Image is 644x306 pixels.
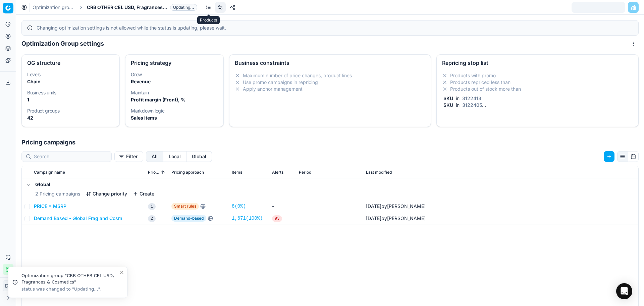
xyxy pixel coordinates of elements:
div: Business constraints [235,60,426,65]
span: in [454,102,461,108]
span: Items [232,170,242,175]
span: in [454,95,461,101]
li: Products with promo [442,72,633,79]
a: Optimization groups [33,4,75,11]
strong: 42 [27,115,33,121]
button: Close toast [118,268,126,276]
h1: Optimization Group settings [21,39,104,48]
a: 1,671(100%) [232,215,263,222]
td: - [269,200,296,212]
span: 2 [148,215,156,222]
span: Demand-based [171,215,206,222]
span: Updating... [170,4,197,11]
div: Optimization group "CRB OTHER CEL USD, Fragrances & Cosmetics" [21,272,119,286]
span: 3122405 [461,102,483,108]
li: Maximum number of price changes, product lines [235,72,426,79]
h1: Pricing campaigns [16,138,644,147]
button: Change priority [86,190,127,197]
span: [DATE] [366,215,381,221]
div: Changing optimization settings is not allowed while the status is updating, please wait. [37,25,633,31]
span: 2 Pricing campaigns [35,190,80,197]
span: Priority [148,170,159,175]
strong: Sales items [131,115,157,121]
div: by [PERSON_NAME] [366,215,426,222]
div: Pricing strategy [131,60,218,65]
h5: Global [35,181,154,188]
strong: Profit margin (Front), % [131,97,185,102]
div: status was changed to "Updating...". [21,286,119,292]
input: Search [34,153,107,160]
dt: Business units [27,90,114,95]
span: [DATE] [366,203,381,209]
span: CRB OTHER CEL USD, Fragrances & CosmeticsUpdating... [87,4,197,11]
div: Open Intercom Messenger [616,283,632,299]
span: Last modified [366,170,392,175]
span: 3122413 [461,95,483,101]
span: Period [299,170,311,175]
span: 1 [148,203,156,210]
span: CRB OTHER CEL USD, Fragrances & Cosmetics [87,4,167,11]
div: Repricing stop list [442,60,633,65]
span: Campaign name [34,170,65,175]
span: SKU [442,95,454,101]
li: Use promo campaigns in repricing [235,79,426,86]
button: global [186,151,212,162]
span: Smart rules [171,203,199,210]
button: Demand Based - Global Frag and Cosm [34,215,122,222]
dt: Markdown logic [131,108,218,113]
nav: breadcrumb [33,4,197,11]
span: DS [3,281,13,291]
span: 93 [272,215,282,222]
button: Filter [114,151,143,162]
strong: Chain [27,79,41,84]
button: Create [133,190,154,197]
div: Products [197,16,220,24]
a: 8(0%) [232,203,246,210]
dt: Product groups [27,108,114,113]
button: DS [3,280,13,291]
strong: Revenue [131,79,151,84]
button: local [163,151,186,162]
span: Pricing approach [171,170,204,175]
div: by [PERSON_NAME] [366,203,426,210]
div: OG structure [27,60,114,65]
strong: 1 [27,97,29,102]
button: Sorted by Priority ascending [159,169,166,176]
button: all [146,151,163,162]
dt: Maintain [131,90,218,95]
dt: Levels [27,72,114,77]
button: PRICE = MSRP [34,203,66,210]
li: Products repriced less than [442,79,633,86]
li: Apply anchor management [235,86,426,92]
span: SKU [442,102,454,108]
li: Products out of stock more than [442,86,633,92]
dt: Grow [131,72,218,77]
span: Alerts [272,170,283,175]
